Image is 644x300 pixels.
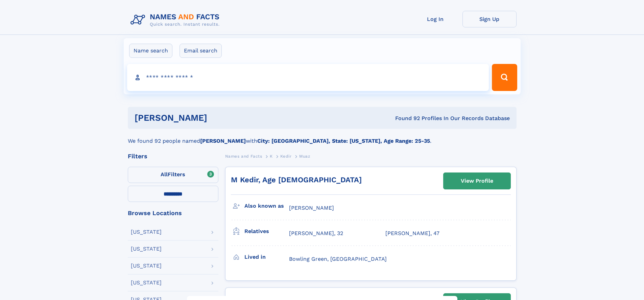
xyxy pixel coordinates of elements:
[270,154,273,159] span: K
[280,152,291,160] a: Kedir
[385,230,439,237] a: [PERSON_NAME], 47
[131,246,162,252] div: [US_STATE]
[127,64,489,91] input: search input
[129,44,172,58] label: Name search
[231,176,362,184] a: M Kedir, Age [DEMOGRAPHIC_DATA]
[200,138,246,144] b: [PERSON_NAME]
[180,44,222,58] label: Email search
[131,280,162,285] div: [US_STATE]
[128,11,225,29] img: Logo Names and Facts
[131,263,162,269] div: [US_STATE]
[301,115,510,122] div: Found 92 Profiles In Our Records Database
[244,226,289,237] h3: Relatives
[225,152,262,160] a: Names and Facts
[128,210,218,216] div: Browse Locations
[289,256,387,262] span: Bowling Green, [GEOGRAPHIC_DATA]
[289,205,334,211] span: [PERSON_NAME]
[461,173,493,189] div: View Profile
[128,167,218,183] label: Filters
[444,173,510,189] a: View Profile
[492,64,517,91] button: Search Button
[280,154,291,159] span: Kedir
[462,11,517,27] a: Sign Up
[131,229,162,235] div: [US_STATE]
[299,154,310,159] span: Muaz
[128,153,218,159] div: Filters
[244,251,289,263] h3: Lived in
[270,152,273,160] a: K
[257,138,430,144] b: City: [GEOGRAPHIC_DATA], State: [US_STATE], Age Range: 25-35
[135,114,301,122] h1: [PERSON_NAME]
[289,230,343,237] a: [PERSON_NAME], 32
[161,171,168,178] span: All
[244,200,289,212] h3: Also known as
[408,11,462,27] a: Log In
[128,129,517,145] div: We found 92 people named with .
